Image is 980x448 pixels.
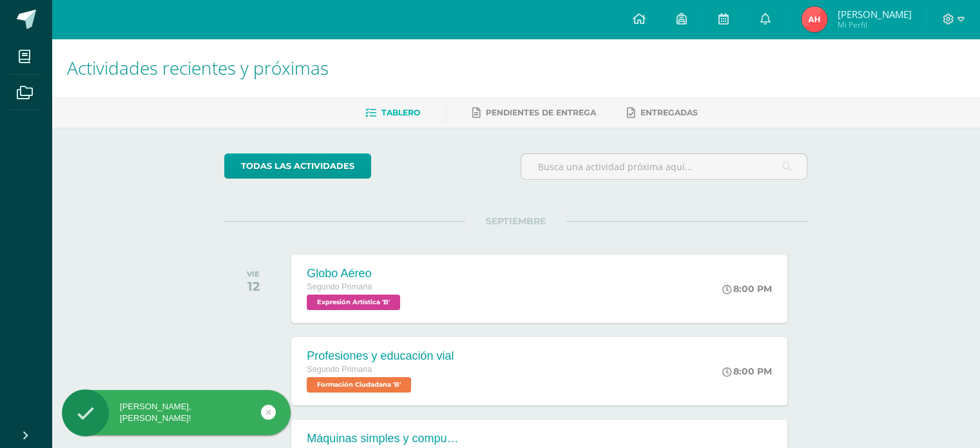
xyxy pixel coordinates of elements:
a: Entregadas [627,102,698,123]
img: 96e83cfb7c0ac4bd99f3805f017b77c9.png [802,6,827,32]
span: Mi Perfil [837,19,911,30]
div: 8:00 PM [722,283,772,295]
div: 8:00 PM [722,365,772,377]
span: Entregadas [640,108,698,117]
span: Segundo Primaria [307,365,372,374]
div: 12 [247,278,260,294]
span: SEPTIEMBRE [465,215,566,227]
div: VIE [247,269,260,278]
span: Expresión Artística 'B' [307,295,400,310]
span: Pendientes de entrega [486,108,596,117]
div: Profesiones y educación vial [307,349,454,363]
span: Tablero [381,108,420,117]
div: Globo Aéreo [307,267,403,280]
span: Actividades recientes y próximas [67,55,329,80]
a: Tablero [365,102,420,123]
a: todas las Actividades [224,153,371,179]
span: [PERSON_NAME] [837,8,911,21]
span: Formación Ciudadana 'B' [307,377,411,393]
a: Pendientes de entrega [472,102,596,123]
input: Busca una actividad próxima aquí... [521,154,807,179]
div: Máquinas simples y compuestas [307,432,461,445]
div: [PERSON_NAME], [PERSON_NAME]! [62,401,291,424]
span: Segundo Primaria [307,282,372,291]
